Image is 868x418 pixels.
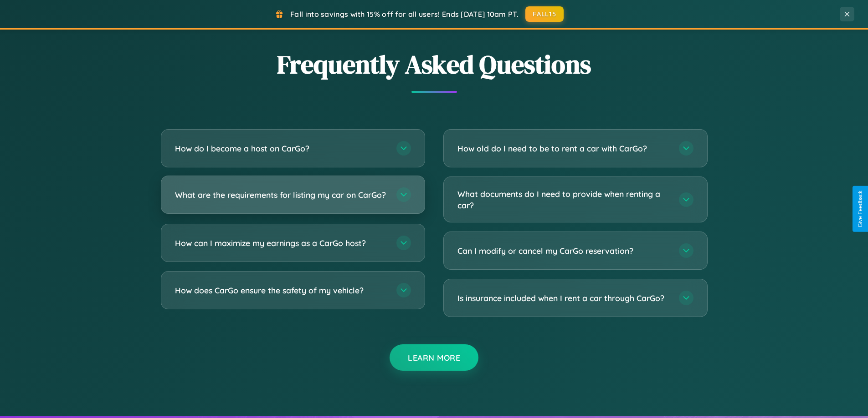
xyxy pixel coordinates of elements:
[175,143,387,154] h3: How do I become a host on CarGo?
[175,285,387,296] h3: How does CarGo ensure the safety of my vehicle?
[457,143,670,154] h3: How old do I need to be to rent a car with CarGo?
[390,344,478,371] button: Learn More
[857,191,863,227] div: Give Feedback
[457,188,670,211] h3: What documents do I need to provide when renting a car?
[457,245,670,257] h3: Can I modify or cancel my CarGo reservation?
[175,189,387,201] h3: What are the requirements for listing my car on CarGo?
[290,10,519,19] span: Fall into savings with 15% off for all users! Ends [DATE] 10am PT.
[161,47,708,82] h2: Frequently Asked Questions
[175,237,387,249] h3: How can I maximize my earnings as a CarGo host?
[457,292,670,304] h3: Is insurance included when I rent a car through CarGo?
[525,6,564,22] button: FALL15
